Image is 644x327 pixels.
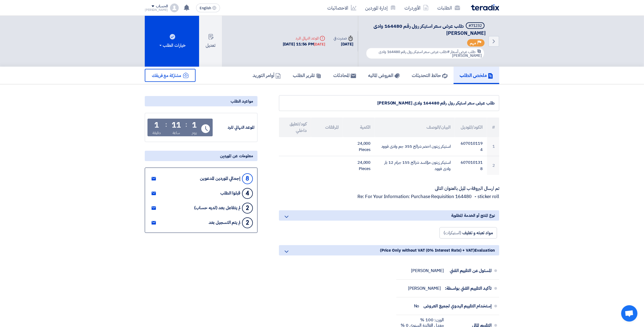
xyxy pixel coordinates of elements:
[279,186,499,191] p: تم ارسال البروفة ب الميل بالعنوان التالى
[406,67,454,84] a: حائط التحديثات
[451,212,495,218] span: نوع المنتج أو الخدمة المطلوبة
[284,100,495,106] div: طلب عرض سعر استيكر رول رقم 164480 وادى [PERSON_NAME]
[460,72,493,78] h5: ملخص الطلب
[455,118,487,137] th: الكود/الموديل
[379,49,482,58] span: #طلب عرض سعر استيكر رول رقم 164480 وادى [PERSON_NAME]
[334,41,353,47] div: [DATE]
[455,156,487,175] td: 6070101318
[242,203,253,214] div: 2
[455,137,487,156] td: 6070101194
[242,188,253,199] div: 4
[194,205,240,211] div: لم يتفاعل بعد (لديه حساب)
[373,22,486,37] span: طلب عرض سعر استيكر رول رقم 164480 وادى [PERSON_NAME]
[192,130,197,136] div: يوم
[214,124,255,131] div: الموعد النهائي للرد
[445,282,492,295] div: تأكيد التقييم الفني بواسطة:
[279,118,311,137] th: كود/تعليق داخلي
[172,121,181,129] div: 11
[365,22,486,36] h5: طلب عرض سعر استيكر رول رقم 164480 وادى فود السادات
[444,230,461,236] span: (استيكرات)
[334,35,353,41] div: صدرت في
[200,176,240,181] div: إجمالي الموردين المدعوين
[156,4,168,9] div: الحساب
[209,220,240,225] div: لم يتم التسجيل بعد
[433,1,464,14] a: الطلبات
[152,130,161,136] div: دقيقة
[470,41,476,46] span: مهم
[158,42,186,49] div: خيارات الطلب
[311,118,343,137] th: المرفقات
[411,268,444,273] div: [PERSON_NAME]
[145,8,168,11] div: [PERSON_NAME]
[192,121,197,129] div: 1
[242,173,253,184] div: 8
[487,118,499,137] th: #
[152,72,181,79] span: مشاركة مع فريقك
[200,6,211,10] span: English
[242,217,253,228] div: 2
[293,72,321,78] h5: تقرير الطلب
[375,156,455,175] td: استيكر زيتون مؤكسد شرائح 155 جرام 12 بار وادى فوود
[145,151,257,161] div: معلومات عن الموردين
[471,4,499,11] img: Teradix logo
[323,1,361,14] a: الاحصائيات
[343,156,375,175] td: 24,000 Pieces
[475,247,495,253] span: Evaluation
[196,4,220,12] button: English
[327,67,362,84] a: المحادثات
[368,72,400,78] h5: العروض الماليه
[283,41,325,47] div: [DATE] 11:56 PM
[343,137,375,156] td: 24,000 Pieces
[487,137,499,156] td: 1
[333,72,356,78] h5: المحادثات
[469,24,482,28] div: #71232
[279,194,499,199] p: Re: For Your Information: Purchase Requisition 164480 - sticker roll
[450,49,476,55] span: طلب عرض أسعار
[145,16,199,67] button: خيارات الطلب
[154,121,159,129] div: 1
[283,35,325,41] div: الموعد النهائي للرد
[408,286,441,291] div: [PERSON_NAME]
[400,1,433,14] a: الأوردرات
[220,191,240,196] div: قبلوا الطلب
[448,264,492,277] div: المسئول عن التقييم الفني
[487,156,499,175] td: 2
[375,118,455,137] th: البيان/الوصف
[145,96,257,106] div: مواعيد الطلب
[621,305,637,322] a: Open chat
[375,137,455,156] td: استيكر زيتون اخضر شرائح 355 جم وادى فوود
[454,67,499,84] a: ملخص الطلب
[314,42,325,47] div: [DATE]
[412,72,448,78] h5: حائط التحديثات
[414,303,419,309] div: No
[247,67,287,84] a: أوامر التوريد
[462,230,493,236] span: مواد تعبئه و تغليف
[199,16,222,67] button: تعديل
[401,317,444,323] div: الوزن: 100 %
[361,1,400,14] a: إدارة الموردين
[362,67,406,84] a: العروض الماليه
[170,4,179,12] img: profile_test.png
[253,72,281,78] h5: أوامر التوريد
[172,130,180,136] div: ساعة
[165,120,167,129] div: :
[423,300,492,313] div: إستخدام التقييم اليدوي لجميع العروض
[185,120,187,129] div: :
[343,118,375,137] th: الكمية
[287,67,327,84] a: تقرير الطلب
[380,247,475,253] span: (Price Only without VAT (0% Interest Rate) + VAT)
